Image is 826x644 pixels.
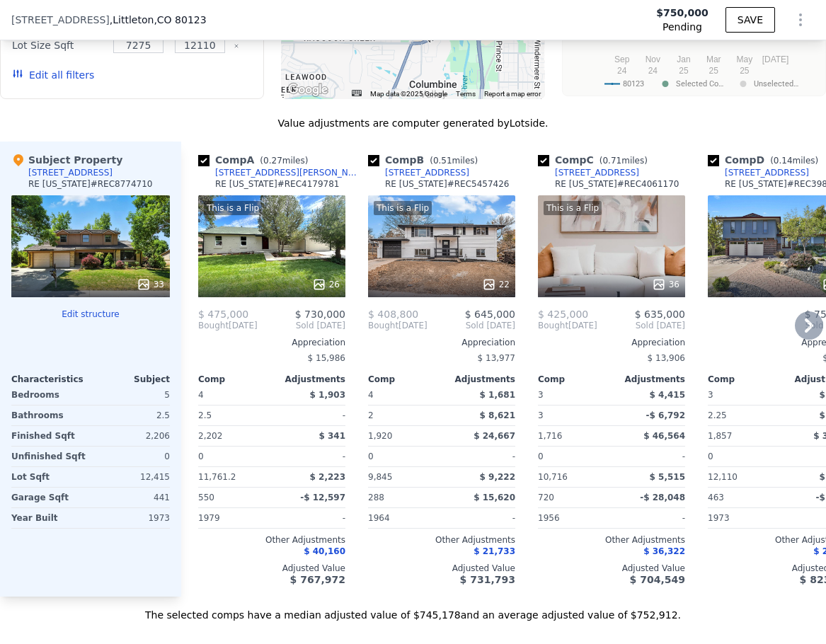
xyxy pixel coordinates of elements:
[708,493,724,502] span: 463
[368,508,439,528] div: 1964
[198,320,258,331] div: [DATE]
[656,6,709,20] span: $750,000
[538,337,685,348] div: Appreciation
[709,66,719,76] text: 25
[555,178,679,190] div: RE [US_STATE] # REC4061170
[652,277,679,292] div: 36
[263,156,282,166] span: 0.27
[254,156,314,166] span: ( miles)
[643,431,685,441] span: $ 46,564
[538,320,597,331] div: [DATE]
[308,353,345,363] span: $ 15,986
[614,447,685,466] div: -
[28,167,113,178] div: [STREET_ADDRESS]
[368,472,392,482] span: 9,845
[442,374,515,385] div: Adjustments
[198,320,229,331] span: Bought
[708,431,732,441] span: 1,857
[385,178,510,190] div: RE [US_STATE] # REC5457426
[617,66,627,76] text: 24
[93,447,170,466] div: 0
[312,277,340,292] div: 26
[465,309,515,320] span: $ 645,000
[93,488,170,507] div: 441
[91,374,170,385] div: Subject
[275,406,345,425] div: -
[11,374,91,385] div: Characteristics
[677,54,690,64] text: Jan
[538,452,544,461] span: 0
[602,156,621,166] span: 0.71
[93,406,170,425] div: 2.5
[234,43,239,49] button: Clear
[538,508,609,528] div: 1956
[725,7,775,33] button: SAVE
[630,574,685,585] span: $ 704,549
[370,90,447,98] span: Map data ©2025 Google
[484,90,541,98] a: Report a map error
[290,574,345,585] span: $ 767,972
[285,81,331,99] a: Open this area in Google Maps (opens a new window)
[538,167,639,178] a: [STREET_ADDRESS]
[275,508,345,528] div: -
[11,488,88,507] div: Garage Sqft
[774,156,793,166] span: 0.14
[93,467,170,487] div: 12,415
[786,6,815,34] button: Show Options
[648,353,685,363] span: $ 13,906
[538,374,612,385] div: Comp
[12,68,94,82] button: Edit all filters
[368,534,515,546] div: Other Adjustments
[198,153,314,167] div: Comp A
[623,79,644,88] text: 80123
[474,546,515,556] span: $ 21,733
[198,563,345,574] div: Adjusted Value
[762,54,789,64] text: [DATE]
[11,426,88,446] div: Finished Sqft
[275,447,345,466] div: -
[555,167,639,178] div: [STREET_ADDRESS]
[310,472,345,482] span: $ 2,223
[708,374,781,385] div: Comp
[272,374,345,385] div: Adjustments
[368,493,384,502] span: 288
[198,309,248,320] span: $ 475,000
[11,153,122,167] div: Subject Property
[538,534,685,546] div: Other Adjustments
[764,156,824,166] span: ( miles)
[650,472,685,482] span: $ 5,515
[538,320,568,331] span: Bought
[11,385,88,405] div: Bedrooms
[215,167,362,178] div: [STREET_ADDRESS][PERSON_NAME]
[137,277,164,292] div: 33
[474,493,515,502] span: $ 15,620
[368,167,469,178] a: [STREET_ADDRESS]
[708,390,713,400] span: 3
[368,563,515,574] div: Adjusted Value
[198,508,269,528] div: 1979
[648,66,658,76] text: 24
[12,35,105,55] div: Lot Size Sqft
[544,201,602,215] div: This is a Flip
[482,277,510,292] div: 22
[352,90,362,96] button: Keyboard shortcuts
[480,390,515,400] span: $ 1,681
[460,574,515,585] span: $ 731,793
[708,472,738,482] span: 12,110
[640,493,685,502] span: -$ 28,048
[198,390,204,400] span: 4
[538,406,609,425] div: 3
[204,201,262,215] div: This is a Flip
[754,79,798,88] text: Unselected…
[198,493,214,502] span: 550
[198,337,345,348] div: Appreciation
[614,508,685,528] div: -
[708,167,809,178] a: [STREET_ADDRESS]
[285,81,331,99] img: Google
[612,374,685,385] div: Adjustments
[662,20,702,34] span: Pending
[93,385,170,405] div: 5
[538,563,685,574] div: Adjusted Value
[198,431,222,441] span: 2,202
[708,153,824,167] div: Comp D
